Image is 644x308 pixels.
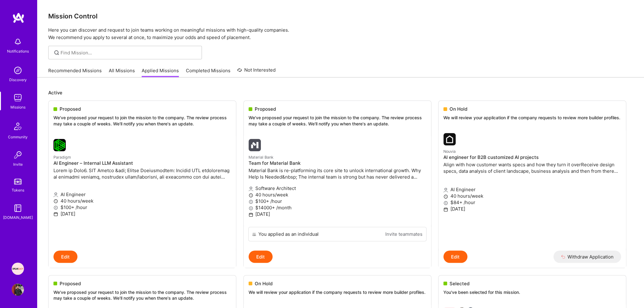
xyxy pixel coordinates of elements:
[60,280,81,287] span: Proposed
[249,115,426,127] p: We've proposed your request to join the mission to the company. The review process may take a cou...
[249,185,426,192] p: Software Architect
[258,231,319,237] div: You applied as an individual
[443,149,456,154] small: Nouvia
[249,212,253,217] i: icon Calendar
[8,134,28,140] div: Community
[249,160,426,166] h4: Team for Material Bank
[60,106,81,112] span: Proposed
[53,167,231,180] p: Lorem ip Dolo6. SIT Ametco &adi; Elitse Doeiusmodtem: Incidid UTL etdoloremag al enimadmi veniamq...
[53,191,231,198] p: AI Engineer
[53,251,77,263] button: Edit
[53,160,231,166] h4: AI Engineer – Internal LLM Assistant
[443,201,448,205] i: icon MoneyGray
[53,155,71,160] small: Paradigm
[10,119,25,134] img: Community
[53,212,58,216] i: icon Calendar
[255,106,276,112] span: Proposed
[53,139,66,151] img: Paradigm company logo
[249,198,426,204] p: $100+ /hour
[255,280,273,287] span: On Hold
[385,231,422,237] a: Invite teammates
[53,199,58,203] i: icon Clock
[443,188,448,192] i: icon Applicant
[249,155,273,160] small: Material Bank
[142,67,179,77] a: Applied Missions
[443,193,621,199] p: 40 hours/week
[53,211,231,217] p: [DATE]
[12,283,24,296] img: User Avatar
[48,89,633,96] p: Active
[249,251,273,263] button: Edit
[443,186,621,193] p: AI Engineer
[249,192,426,198] p: 40 hours/week
[249,211,426,217] p: [DATE]
[12,149,24,161] img: Invite
[48,67,102,77] a: Recommended Missions
[10,263,26,275] a: Speakeasy: Software Engineer to help Customers write custom functions
[443,133,456,145] img: Nouvia company logo
[53,205,58,210] i: icon MoneyGray
[12,64,24,77] img: discovery
[3,214,33,221] div: [DOMAIN_NAME]
[450,106,467,112] span: On Hold
[12,263,24,275] img: Speakeasy: Software Engineer to help Customers write custom functions
[12,187,24,193] div: Tokens
[249,206,253,211] i: icon MoneyGray
[53,198,231,204] p: 40 hours/week
[13,161,23,168] div: Invite
[186,67,230,77] a: Completed Missions
[53,115,231,127] p: We've proposed your request to join the mission to the company. The review process may take a cou...
[12,36,24,48] img: bell
[249,193,253,198] i: icon Clock
[443,251,467,263] button: Edit
[12,92,24,104] img: teamwork
[249,187,253,191] i: icon Applicant
[553,251,621,263] button: Withdraw Application
[53,289,231,301] p: We've proposed your request to join the mission to the company. The review process may take a cou...
[244,134,431,227] a: Material Bank company logoMaterial BankTeam for Material BankMaterial Bank is re-platforming its ...
[438,128,626,251] a: Nouvia company logoNouviaAI engineer for B2B customized AI projectsAlign with how customer wants ...
[443,207,448,212] i: icon Calendar
[249,199,253,204] i: icon MoneyGray
[10,283,26,296] a: User Avatar
[443,161,621,174] p: Align with how customer wants specs and how they turn it overReceive design specs, data analysis ...
[10,104,26,110] div: Missions
[109,67,135,77] a: All Missions
[48,12,633,20] h3: Mission Control
[443,194,448,199] i: icon Clock
[443,199,621,206] p: $84+ /hour
[53,204,231,211] p: $100+ /hour
[49,134,236,251] a: Paradigm company logoParadigmAI Engineer – Internal LLM AssistantLorem ip Dolo6. SIT Ametco &adi;...
[249,289,426,295] p: We will review your application if the company requests to review more builder profiles.
[7,48,29,54] div: Notifications
[443,206,621,212] p: [DATE]
[9,77,27,83] div: Discovery
[249,139,261,151] img: Material Bank company logo
[237,66,276,77] a: Not Interested
[53,192,58,197] i: icon Applicant
[12,202,24,214] img: guide book
[443,155,621,160] h4: AI engineer for B2B customized AI projects
[61,49,197,56] input: Find Mission...
[12,12,25,23] img: logo
[443,115,621,121] p: We will review your application if the company requests to review more builder profiles.
[249,204,426,211] p: $14000+ /month
[48,26,633,41] p: Here you can discover and request to join teams working on meaningful missions with high-quality ...
[14,179,22,184] img: tokens
[249,167,426,180] p: Material Bank is re-platforming its core site to unlock international growth. Why Help Is Needed&...
[53,49,60,56] i: icon SearchGrey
